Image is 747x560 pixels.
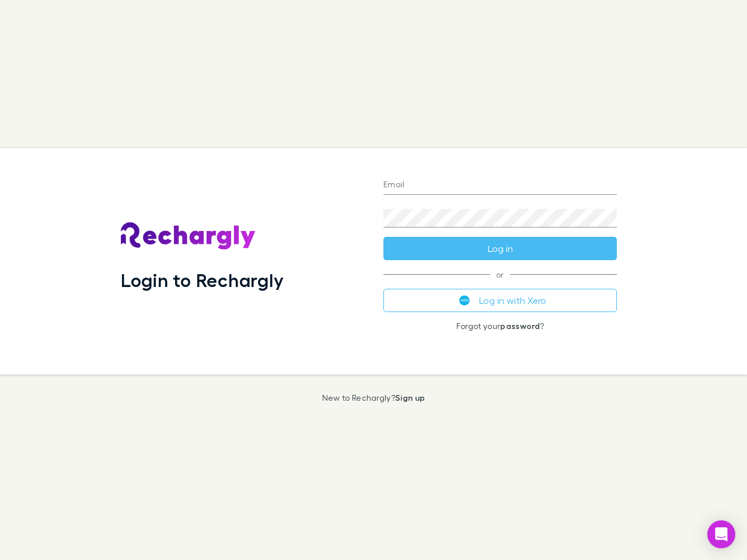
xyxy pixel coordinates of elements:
div: Open Intercom Messenger [707,520,735,548]
a: password [500,321,540,331]
p: New to Rechargly? [322,393,425,402]
button: Log in with Xero [383,289,617,312]
h1: Login to Rechargly [121,269,284,291]
p: Forgot your ? [383,321,617,331]
button: Log in [383,237,617,260]
img: Xero's logo [459,295,470,306]
span: or [383,274,617,275]
img: Rechargly's Logo [121,222,256,250]
a: Sign up [395,393,425,402]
